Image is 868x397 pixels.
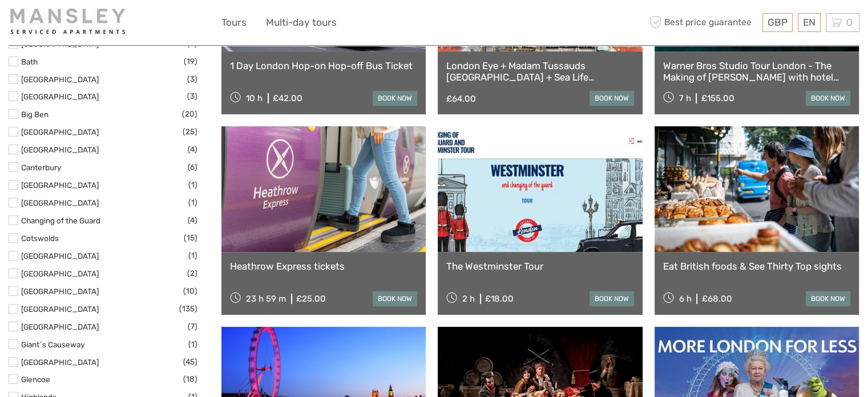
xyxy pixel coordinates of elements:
span: (15) [184,231,197,244]
a: Canterbury [21,163,61,172]
a: book now [373,291,417,306]
a: 1 Day London Hop-on Hop-off Bus Ticket [230,60,417,71]
span: 6 h [679,294,691,304]
span: (20) [182,107,197,121]
a: [GEOGRAPHIC_DATA] [21,127,99,137]
span: (1) [188,196,197,209]
div: £68.00 [701,294,732,304]
a: Giant´s Causeway [21,340,84,349]
a: Changing of the Guard [21,216,100,225]
span: (1) [188,338,197,351]
a: [GEOGRAPHIC_DATA] [21,145,99,154]
span: 0 [845,17,854,28]
a: book now [590,291,634,306]
span: 10 h [246,93,263,103]
a: book now [373,91,417,106]
a: [GEOGRAPHIC_DATA] [21,181,99,190]
span: 23 h 59 m [246,294,286,304]
span: Best price guarantee [647,13,760,32]
a: Warner Bros Studio Tour London - The Making of [PERSON_NAME] with hotel pick up - Morning Departure [663,60,850,83]
a: Tours [221,14,247,31]
div: £25.00 [296,294,326,304]
a: Glencoe [21,375,50,384]
a: London Eye + Madam Tussauds [GEOGRAPHIC_DATA] + Sea Life [GEOGRAPHIC_DATA] 3 way multi pass Peak [446,60,633,83]
img: 2205-b00dc78e-d6ae-4d62-a8e4-72bfb5d35dfd_logo_small.jpg [9,9,132,37]
a: Big Ben [21,110,49,119]
span: GBP [768,17,788,28]
a: book now [806,91,850,106]
span: (4) [188,214,197,227]
span: (25) [183,125,197,138]
a: [GEOGRAPHIC_DATA] [21,39,99,49]
span: (1) [188,249,197,262]
a: Eat British foods & See Thirty Top sights [663,260,850,272]
div: £42.00 [273,93,302,103]
span: (19) [184,55,197,68]
div: £155.00 [701,93,734,103]
span: (4) [188,143,197,156]
span: (6) [188,161,197,174]
span: 7 h [679,93,691,103]
a: [GEOGRAPHIC_DATA] [21,358,99,367]
span: (3) [187,73,197,86]
span: (3) [187,90,197,103]
a: [GEOGRAPHIC_DATA] [21,251,99,260]
a: [GEOGRAPHIC_DATA] [21,198,99,207]
span: (18) [183,372,197,386]
span: (2) [187,267,197,280]
a: book now [806,291,850,306]
a: The Westminster Tour [446,260,633,272]
a: [GEOGRAPHIC_DATA] [21,322,99,331]
span: 2 h [462,294,475,304]
a: book now [590,91,634,106]
a: [GEOGRAPHIC_DATA] [21,269,99,278]
span: (135) [179,302,197,315]
a: [GEOGRAPHIC_DATA] [21,75,99,84]
a: [GEOGRAPHIC_DATA] [21,92,99,101]
span: (7) [188,320,197,333]
a: [GEOGRAPHIC_DATA] [21,304,99,314]
a: Bath [21,57,38,66]
span: (45) [183,355,197,368]
a: [GEOGRAPHIC_DATA] [21,287,99,296]
span: (10) [183,284,197,298]
a: Heathrow Express tickets [230,260,417,272]
a: Multi-day tours [266,14,337,31]
span: (1) [188,178,197,191]
div: EN [798,13,821,32]
div: £18.00 [485,294,514,304]
div: £64.00 [446,94,476,104]
a: Cotswolds [21,234,59,243]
